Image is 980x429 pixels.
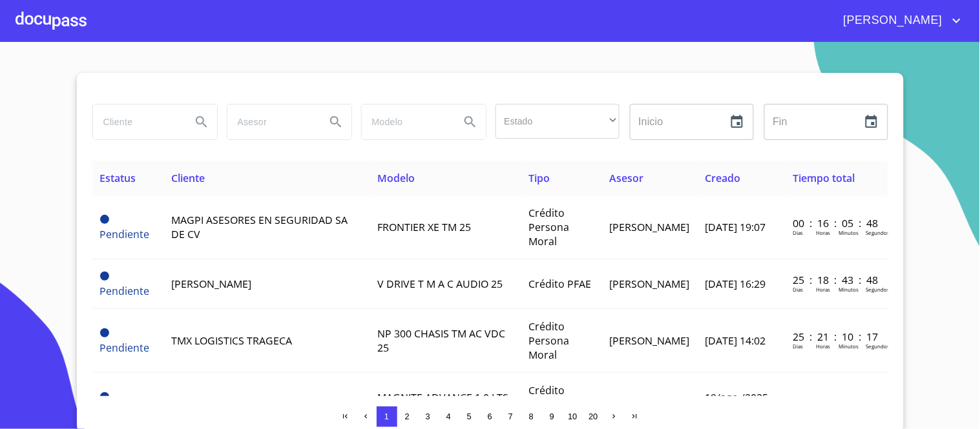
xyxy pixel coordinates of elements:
[455,106,486,137] button: Search
[839,343,859,350] p: Minutos
[793,394,880,408] p: 49 : 23 : 43 : 56
[171,171,205,185] span: Cliente
[609,220,689,234] span: [PERSON_NAME]
[171,213,348,241] span: MAGPI ASESORES EN SEGURIDAD SA DE CV
[501,406,521,427] button: 7
[542,406,563,427] button: 9
[508,412,513,421] span: 7
[186,106,217,137] button: Search
[446,412,451,421] span: 4
[171,334,292,348] span: TMX LOGISTICS TRAGECA
[480,406,501,427] button: 6
[377,390,508,419] span: MAGNITE ADVANCE 1 0 LTS CVT 25
[583,406,604,427] button: 20
[866,343,890,350] p: Segundos
[793,273,880,287] p: 25 : 18 : 43 : 48
[495,104,620,139] div: ​
[839,229,859,236] p: Minutos
[609,277,689,291] span: [PERSON_NAME]
[397,406,418,427] button: 2
[100,341,150,355] span: Pendiente
[705,220,766,234] span: [DATE] 19:07
[528,171,550,185] span: Tipo
[866,286,890,293] p: Segundos
[589,412,598,421] span: 20
[405,412,410,421] span: 2
[793,171,855,185] span: Tiempo total
[816,343,830,350] p: Horas
[528,319,569,362] span: Crédito Persona Moral
[568,412,577,421] span: 10
[100,328,109,337] span: Pendiente
[488,412,492,421] span: 6
[426,412,430,421] span: 3
[528,206,569,248] span: Crédito Persona Moral
[705,390,768,419] span: 19/ago./2025 11:29
[705,334,766,348] span: [DATE] 14:02
[227,105,315,139] input: search
[816,229,830,236] p: Horas
[609,334,689,348] span: [PERSON_NAME]
[550,412,554,421] span: 9
[467,412,472,421] span: 5
[521,406,542,427] button: 8
[705,277,766,291] span: [DATE] 16:29
[439,406,459,427] button: 4
[459,406,480,427] button: 5
[377,277,503,291] span: V DRIVE T M A C AUDIO 25
[377,220,471,234] span: FRONTIER XE TM 25
[377,326,505,355] span: NP 300 CHASIS TM AC VDC 25
[377,406,397,427] button: 1
[816,286,830,293] p: Horas
[866,229,890,236] p: Segundos
[100,215,109,224] span: Pendiente
[793,343,803,350] p: Dias
[100,392,109,401] span: Pendiente
[834,10,949,31] span: [PERSON_NAME]
[529,412,534,421] span: 8
[793,286,803,293] p: Dias
[418,406,439,427] button: 3
[528,277,591,291] span: Crédito PFAE
[362,105,450,139] input: search
[100,284,150,298] span: Pendiente
[100,272,109,281] span: Pendiente
[834,10,964,31] button: account of current user
[563,406,583,427] button: 10
[793,216,880,230] p: 00 : 16 : 05 : 48
[705,171,740,185] span: Creado
[93,105,181,139] input: search
[793,229,803,236] p: Dias
[839,286,859,293] p: Minutos
[609,171,643,185] span: Asesor
[528,383,569,426] span: Crédito Persona Física
[377,171,415,185] span: Modelo
[100,171,136,185] span: Estatus
[793,330,880,344] p: 25 : 21 : 10 : 17
[320,106,351,137] button: Search
[384,412,389,421] span: 1
[171,277,251,291] span: [PERSON_NAME]
[100,227,150,241] span: Pendiente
